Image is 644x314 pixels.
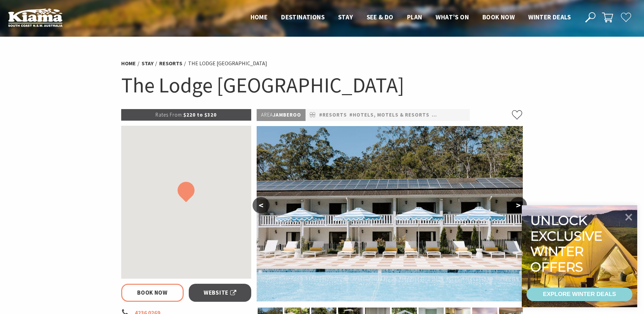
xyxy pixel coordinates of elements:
span: Destinations [281,13,325,21]
span: See & Do [367,13,393,21]
span: What’s On [436,13,469,21]
a: #Retreat & Lodges [432,111,486,119]
p: Jamberoo [257,109,306,121]
a: Book Now [121,284,184,302]
button: < [253,197,270,213]
img: Umbrellas, deck chairs and the pool [257,126,523,301]
span: Home [251,13,268,21]
div: Unlock exclusive winter offers [530,213,605,275]
li: The Lodge [GEOGRAPHIC_DATA] [188,59,267,68]
a: Stay [142,60,153,67]
a: EXPLORE WINTER DEALS [527,287,632,301]
span: Website [204,288,236,297]
a: Resorts [159,60,182,67]
span: Book now [482,13,515,21]
p: $220 to $320 [121,109,252,121]
div: EXPLORE WINTER DEALS [543,287,616,301]
button: > [510,197,527,213]
span: Stay [338,13,353,21]
nav: Main Menu [244,12,577,23]
a: #Resorts [319,111,347,119]
img: Kiama Logo [8,8,62,27]
a: Website [189,284,252,302]
span: Plan [407,13,422,21]
a: Home [121,60,136,67]
a: #Hotels, Motels & Resorts [349,111,429,119]
h1: The Lodge [GEOGRAPHIC_DATA] [121,71,523,99]
span: Winter Deals [528,13,571,21]
span: Rates From: [155,111,183,118]
span: Area [261,111,273,118]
